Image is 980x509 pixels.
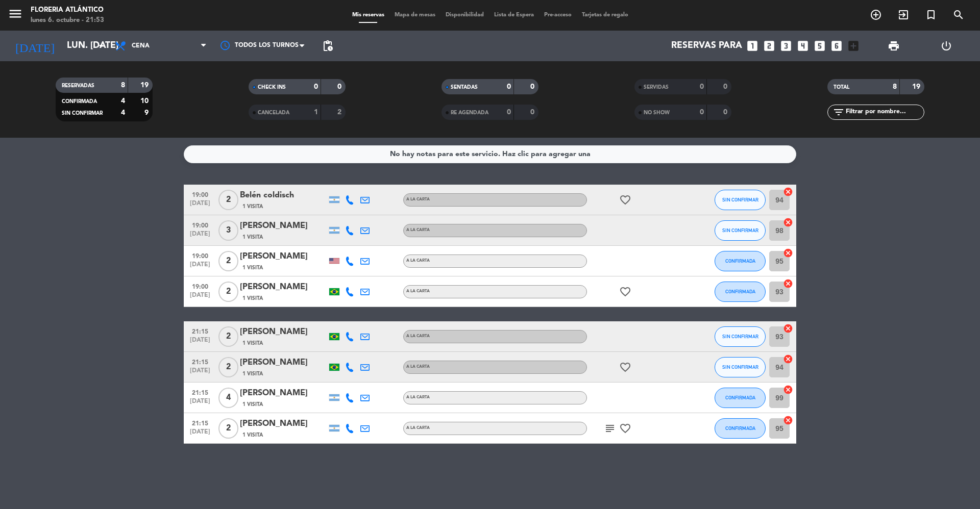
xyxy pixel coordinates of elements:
i: looks_5 [813,39,826,53]
strong: 19 [912,83,922,90]
i: search [952,9,965,21]
i: cancel [783,385,793,395]
i: power_settings_new [940,40,952,52]
strong: 1 [314,109,318,116]
span: Tarjetas de regalo [577,12,633,18]
span: CONFIRMADA [725,289,755,294]
span: A LA CARTA [406,228,430,232]
i: cancel [783,187,793,197]
i: arrow_drop_down [95,40,107,52]
strong: 0 [530,83,536,90]
div: [PERSON_NAME] [240,281,327,294]
i: menu [8,6,23,21]
i: looks_two [763,39,776,53]
span: Lista de Espera [489,12,539,18]
strong: 8 [893,83,897,90]
span: 1 Visita [242,264,263,272]
span: Cena [132,42,150,49]
span: [DATE] [187,231,213,242]
strong: 0 [507,109,511,116]
i: add_circle_outline [870,9,882,21]
span: A LA CARTA [406,289,430,293]
span: [DATE] [187,398,213,410]
span: 1 Visita [242,339,263,347]
i: cancel [783,217,793,227]
div: [PERSON_NAME] [240,387,327,400]
span: CANCELADA [258,110,289,115]
span: SERVIDAS [644,85,669,90]
i: favorite_border [619,361,631,373]
i: filter_list [832,106,845,118]
div: No hay notas para este servicio. Haz clic para agregar una [390,148,591,160]
strong: 0 [700,83,704,90]
strong: 0 [337,83,344,90]
span: RE AGENDADA [451,110,488,115]
span: [DATE] [187,292,213,303]
span: 2 [218,190,238,210]
strong: 0 [723,83,729,90]
span: CONFIRMADA [725,395,755,400]
span: SIN CONFIRMAR [722,334,758,339]
span: 2 [218,251,238,271]
span: print [888,40,900,52]
span: A LA CARTA [406,395,430,399]
span: 21:15 [187,386,213,398]
div: lunes 6. octubre - 21:53 [31,15,104,26]
span: Disponibilidad [440,12,489,18]
strong: 2 [337,109,344,116]
span: [DATE] [187,367,213,379]
i: looks_4 [796,39,810,53]
strong: 0 [530,109,536,116]
span: SIN CONFIRMAR [722,197,758,202]
div: [PERSON_NAME] [240,250,327,263]
span: CONFIRMADA [62,99,97,104]
button: SIN CONFIRMAR [715,190,766,210]
button: menu [8,6,23,25]
span: 21:15 [187,355,213,367]
span: SIN CONFIRMAR [722,227,758,233]
strong: 0 [314,83,318,90]
span: SENTADAS [451,85,478,90]
button: CONFIRMADA [715,418,766,439]
span: SIN CONFIRMAR [722,364,758,370]
span: 21:15 [187,325,213,337]
span: 19:00 [187,219,213,231]
strong: 4 [121,109,125,116]
strong: 0 [700,109,704,116]
i: subject [604,422,616,435]
span: 2 [218,357,238,377]
div: [PERSON_NAME] [240,219,327,233]
div: [PERSON_NAME] [240,417,327,430]
strong: 8 [121,82,125,89]
i: looks_6 [830,39,843,53]
i: favorite_border [619,194,631,206]
div: Belén coldisch [240,189,327,202]
span: Pre-acceso [539,12,577,18]
strong: 0 [723,109,729,116]
span: 1 Visita [242,400,263,409]
span: CONFIRMADA [725,258,755,264]
span: [DATE] [187,337,213,348]
button: CONFIRMADA [715,388,766,408]
span: A LA CARTA [406,365,430,369]
div: [PERSON_NAME] [240,325,327,339]
strong: 9 [144,109,151,116]
strong: 0 [507,83,511,90]
span: NO SHOW [644,110,670,115]
i: looks_3 [779,39,793,53]
span: 2 [218,418,238,439]
span: 2 [218,326,238,347]
button: CONFIRMADA [715,282,766,302]
i: cancel [783,354,793,364]
span: RESERVADAS [62,83,94,88]
span: 19:00 [187,249,213,261]
span: TOTAL [834,85,849,90]
span: 1 Visita [242,431,263,439]
span: 3 [218,220,238,241]
input: Filtrar por nombre... [845,107,924,118]
span: 1 Visita [242,294,263,302]
span: A LA CARTA [406,197,430,201]
strong: 19 [140,82,151,89]
strong: 4 [121,97,125,105]
button: SIN CONFIRMAR [715,326,766,347]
